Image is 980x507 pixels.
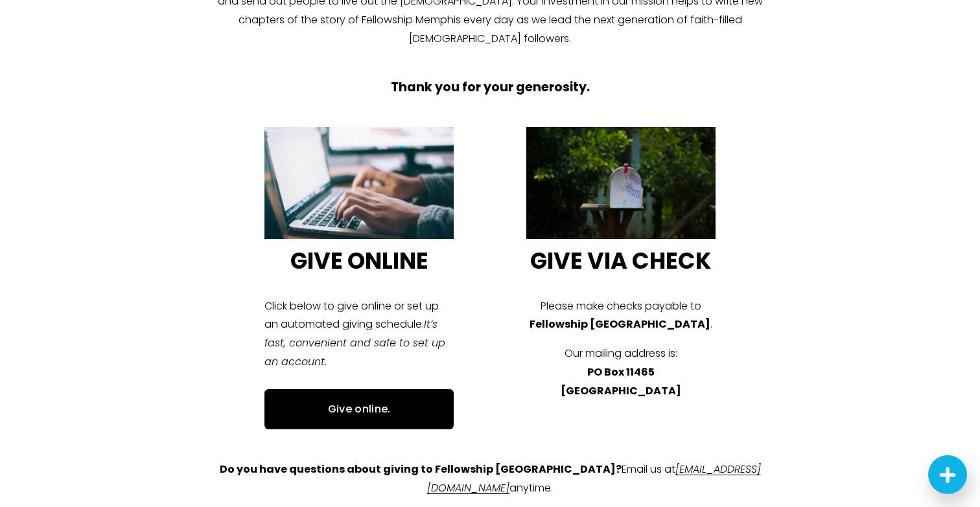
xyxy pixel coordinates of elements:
p: Our mailing address is: [526,344,716,400]
p: Please make checks payable to . [526,297,716,335]
em: It’s fast, convenient and safe to set up an account. [264,317,449,369]
strong: PO Box 11465 [GEOGRAPHIC_DATA] [561,365,681,398]
strong: Thank you for your generosity. [391,78,590,96]
strong: GIVE ONLINE [290,245,428,276]
strong: GIVE VIA CHECK [530,245,711,276]
a: Give online. [264,389,454,430]
strong: Do you have questions about giving to Fellowship [GEOGRAPHIC_DATA]? [220,462,622,477]
strong: Fellowship [GEOGRAPHIC_DATA] [530,317,710,332]
a: [EMAIL_ADDRESS][DOMAIN_NAME] [427,462,761,495]
p: Email us at anytime. [199,460,780,498]
p: Click below to give online or set up an automated giving schedule. [264,297,454,372]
